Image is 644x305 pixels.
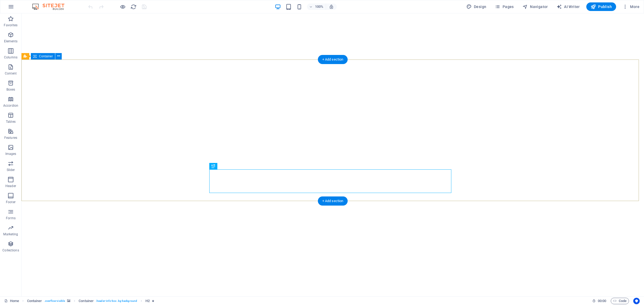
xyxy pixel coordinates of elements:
button: Pages [493,2,516,11]
span: Click to select. Double-click to edit [27,298,42,304]
p: Collections [2,248,19,252]
span: Design [466,4,486,9]
span: Publish [591,4,612,9]
span: More [623,4,639,9]
p: Images [5,152,16,156]
button: Publish [586,2,616,11]
span: Click to select. Double-click to edit [145,298,150,304]
p: Marketing [3,232,18,236]
span: Pages [495,4,514,9]
nav: breadcrumb [27,298,155,304]
div: + Add section [318,196,348,206]
button: Design [464,2,489,11]
span: AI Writer [557,4,580,9]
button: Usercentrics [633,298,640,304]
span: Code [613,298,627,304]
a: Click to cancel selection. Double-click to open Pages [4,298,19,304]
span: : [602,299,602,303]
button: reload [130,3,137,10]
i: Reload page [130,4,137,10]
span: . overflow-visible [44,298,65,304]
p: Features [4,136,17,140]
button: 100% [307,3,326,10]
button: Navigator [520,2,550,11]
h6: Session time [592,298,606,304]
h6: 100% [315,3,324,10]
p: Accordion [3,103,18,108]
p: Forms [6,216,16,220]
p: Tables [6,120,16,124]
button: More [620,2,642,11]
button: AI Writer [554,2,582,11]
i: This element contains a background [67,299,70,302]
span: Click to select. Double-click to edit [79,298,94,304]
span: 00 00 [598,298,606,304]
p: Slider [7,168,15,172]
p: Elements [4,39,18,43]
span: . header-info-box .bg-background [96,298,137,304]
p: Content [5,71,17,76]
img: Editor Logo [31,3,71,10]
i: Element contains an animation [152,299,154,302]
span: Container [39,55,53,58]
button: Code [611,298,629,304]
p: Columns [4,55,17,59]
div: + Add section [318,55,348,64]
span: Navigator [522,4,548,9]
p: Footer [6,200,16,204]
p: Header [5,184,16,188]
p: Boxes [6,87,15,92]
button: Click here to leave preview mode and continue editing [119,3,126,10]
div: Design (Ctrl+Alt+Y) [464,2,489,11]
i: On resize automatically adjust zoom level to fit chosen device. [329,4,334,9]
p: Favorites [4,23,17,27]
